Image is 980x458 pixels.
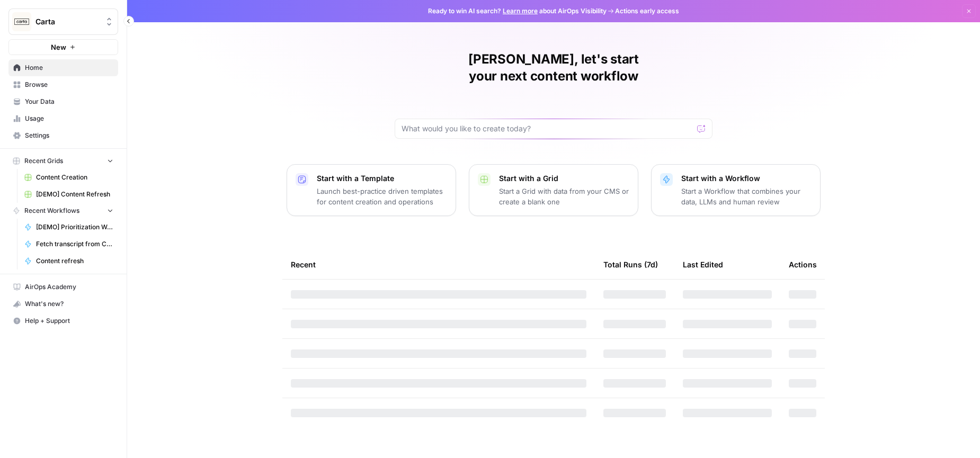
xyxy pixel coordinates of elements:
[25,80,113,89] span: Browse
[8,93,118,110] a: Your Data
[8,127,118,144] a: Settings
[20,253,118,270] a: Content refresh
[36,256,113,266] span: Content refresh
[651,164,821,216] button: Start with a WorkflowStart a Workflow that combines your data, LLMs and human review
[12,12,31,31] img: Carta Logo
[603,250,658,279] div: Total Runs (7d)
[25,63,113,73] span: Home
[8,39,118,55] button: New
[681,186,812,207] p: Start a Workflow that combines your data, LLMs and human review
[8,153,118,169] button: Recent Grids
[20,169,118,186] a: Content Creation
[681,173,812,184] p: Start with a Workflow
[8,8,118,35] button: Workspace: Carta
[503,7,538,15] a: Learn more
[8,59,118,76] a: Home
[24,156,63,166] span: Recent Grids
[36,173,113,182] span: Content Creation
[8,203,118,219] button: Recent Workflows
[8,312,118,329] button: Help + Support
[469,164,638,216] button: Start with a GridStart a Grid with data from your CMS or create a blank one
[25,97,113,106] span: Your Data
[25,316,113,326] span: Help + Support
[25,131,113,140] span: Settings
[789,250,817,279] div: Actions
[499,173,629,184] p: Start with a Grid
[20,236,118,253] a: Fetch transcript from Chorus
[291,250,586,279] div: Recent
[395,51,712,85] h1: [PERSON_NAME], let's start your next content workflow
[8,279,118,295] a: AirOps Academy
[317,173,447,184] p: Start with a Template
[36,190,113,199] span: [DEMO] Content Refresh
[20,219,118,236] a: [DEMO] Prioritization Workflow for creation
[51,42,66,52] span: New
[9,296,118,312] div: What's new?
[317,186,447,207] p: Launch best-practice driven templates for content creation and operations
[499,186,629,207] p: Start a Grid with data from your CMS or create a blank one
[683,250,723,279] div: Last Edited
[25,282,113,292] span: AirOps Academy
[428,6,607,16] span: Ready to win AI search? about AirOps Visibility
[35,16,100,27] span: Carta
[287,164,456,216] button: Start with a TemplateLaunch best-practice driven templates for content creation and operations
[8,110,118,127] a: Usage
[25,114,113,123] span: Usage
[24,206,79,215] span: Recent Workflows
[8,76,118,93] a: Browse
[20,186,118,203] a: [DEMO] Content Refresh
[36,222,113,232] span: [DEMO] Prioritization Workflow for creation
[402,123,693,134] input: What would you like to create today?
[8,295,118,312] button: What's new?
[615,6,679,16] span: Actions early access
[36,239,113,249] span: Fetch transcript from Chorus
